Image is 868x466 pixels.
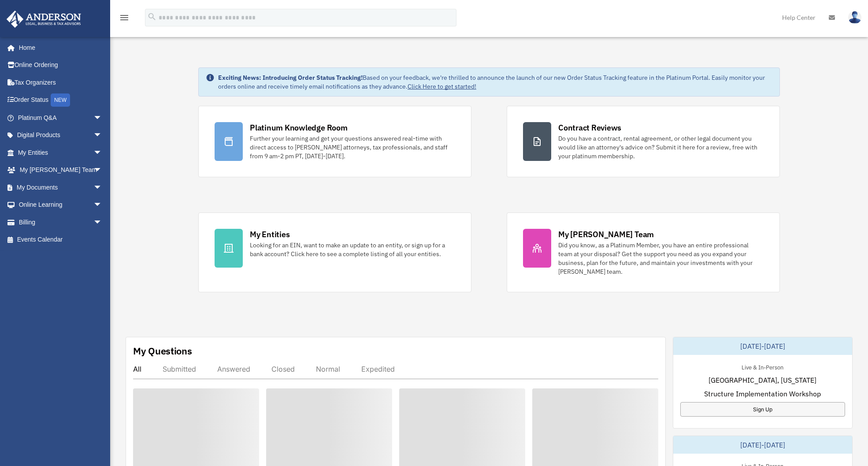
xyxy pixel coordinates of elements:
a: Platinum Knowledge Room Further your learning and get your questions answered real-time with dire... [198,106,471,177]
a: Tax Organizers [6,74,115,91]
span: Structure Implementation Workshop [704,388,821,399]
a: Contract Reviews Do you have a contract, rental agreement, or other legal document you would like... [507,106,780,177]
div: My [PERSON_NAME] Team [558,229,654,240]
span: arrow_drop_down [93,179,111,197]
span: arrow_drop_down [93,127,111,145]
div: Did you know, as a Platinum Member, you have an entire professional team at your disposal? Get th... [558,241,764,276]
a: Sign Up [680,402,846,417]
a: My Entities Looking for an EIN, want to make an update to an entity, or sign up for a bank accoun... [198,212,471,292]
a: Order StatusNEW [6,91,115,109]
span: arrow_drop_down [93,144,111,162]
div: Looking for an EIN, want to make an update to an entity, or sign up for a bank account? Click her... [250,241,455,258]
span: arrow_drop_down [93,109,111,127]
div: Further your learning and get your questions answered real-time with direct access to [PERSON_NAM... [250,134,455,160]
a: My Documentsarrow_drop_down [6,179,115,196]
a: Digital Productsarrow_drop_down [6,127,115,144]
div: Live & In-Person [734,362,790,371]
a: Billingarrow_drop_down [6,213,115,231]
div: My Questions [133,344,192,358]
div: Answered [217,365,250,373]
a: Home [6,39,111,56]
img: User Pic [848,11,861,24]
a: My [PERSON_NAME] Team Did you know, as a Platinum Member, you have an entire professional team at... [507,212,780,292]
div: [DATE]-[DATE] [673,337,853,355]
a: My Entitiesarrow_drop_down [6,144,115,161]
div: Platinum Knowledge Room [250,122,348,133]
i: search [147,12,157,22]
a: Platinum Q&Aarrow_drop_down [6,109,115,127]
div: Do you have a contract, rental agreement, or other legal document you would like an attorney's ad... [558,134,764,160]
div: Based on your feedback, we're thrilled to announce the launch of our new Order Status Tracking fe... [218,73,772,91]
span: arrow_drop_down [93,196,111,214]
div: Submitted [163,365,196,373]
div: NEW [51,93,70,107]
div: Closed [271,365,295,373]
strong: Exciting News: Introducing Order Status Tracking! [218,74,363,82]
a: Online Learningarrow_drop_down [6,196,115,214]
a: Online Ordering [6,56,115,74]
span: [GEOGRAPHIC_DATA], [US_STATE] [708,375,816,385]
div: All [133,365,141,373]
div: [DATE]-[DATE] [673,436,853,454]
i: menu [119,12,130,23]
a: menu [119,15,130,23]
div: My Entities [250,229,289,240]
img: Anderson Advisors Platinum Portal [4,11,84,28]
div: Contract Reviews [558,122,621,133]
div: Normal [316,365,340,373]
div: Expedited [361,365,395,373]
a: Events Calendar [6,231,115,249]
span: arrow_drop_down [93,161,111,179]
a: My [PERSON_NAME] Teamarrow_drop_down [6,161,115,179]
a: Click Here to get started! [408,82,476,90]
span: arrow_drop_down [93,213,111,231]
